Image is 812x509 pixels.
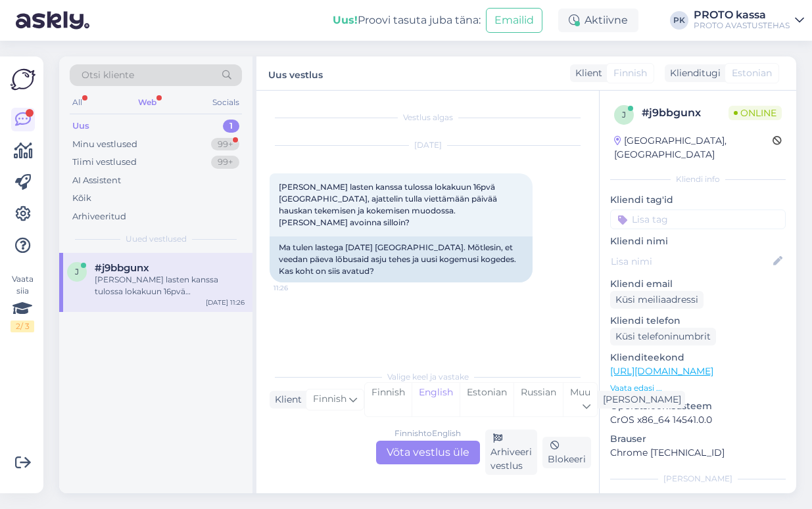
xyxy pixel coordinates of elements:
[570,66,602,80] div: Klient
[486,8,542,33] button: Emailid
[513,383,563,416] div: Russian
[610,173,786,185] div: Kliendi info
[11,321,34,332] div: 2 / 3
[613,66,647,80] span: Finnish
[95,262,149,274] span: #j9bbgunx
[394,428,461,439] div: Finnish to English
[485,430,537,475] div: Arhiveeri vestlus
[610,432,786,446] p: Brauser
[211,156,239,169] div: 99+
[610,328,716,345] div: Küsi telefoninumbrit
[610,365,713,377] a: [URL][DOMAIN_NAME]
[610,399,786,413] p: Operatsioonisüsteem
[270,139,586,151] div: [DATE]
[610,314,786,328] p: Kliendi telefon
[610,291,704,309] div: Küsi meiliaadressi
[274,283,323,293] span: 11:26
[610,473,786,485] div: [PERSON_NAME]
[610,493,786,506] p: Märkmed
[270,112,586,123] div: Vestlus algas
[11,273,34,332] div: Vaata siia
[270,393,302,407] div: Klient
[610,446,786,460] p: Chrome [TECHNICAL_ID]
[72,174,121,187] div: AI Assistent
[694,20,790,31] div: PROTO AVASTUSTEHAS
[72,210,126,223] div: Arhiveeritud
[126,233,187,245] span: Uued vestlused
[610,234,786,248] p: Kliendi nimi
[223,120,239,133] div: 1
[313,392,346,407] span: Finnish
[694,10,790,20] div: PROTO kassa
[558,9,638,32] div: Aktiivne
[622,110,626,120] span: j
[70,94,85,111] div: All
[376,441,480,464] div: Võta vestlus üle
[268,64,323,82] label: Uus vestlus
[614,134,773,162] div: [GEOGRAPHIC_DATA], [GEOGRAPHIC_DATA]
[72,192,91,205] div: Kõik
[95,274,245,298] div: [PERSON_NAME] lasten kanssa tulossa lokakuun 16pvä [GEOGRAPHIC_DATA], ajattelin tulla viettämään ...
[270,236,533,282] div: Ma tulen lastega [DATE] [GEOGRAPHIC_DATA]. Mõtlesin, et veedan päeva lõbusaid asju tehes ja uusi ...
[206,298,245,307] div: [DATE] 11:26
[598,393,681,407] div: [PERSON_NAME]
[610,210,786,229] input: Lisa tag
[75,267,79,277] span: j
[665,66,721,80] div: Klienditugi
[611,254,771,269] input: Lisa nimi
[211,138,239,151] div: 99+
[270,371,586,383] div: Valige keel ja vastake
[694,10,804,31] a: PROTO kassaPROTO AVASTUSTEHAS
[72,138,137,151] div: Minu vestlused
[610,413,786,427] p: CrOS x86_64 14541.0.0
[82,68,134,82] span: Otsi kliente
[732,66,772,80] span: Estonian
[610,193,786,207] p: Kliendi tag'id
[210,94,242,111] div: Socials
[610,351,786,365] p: Klienditeekond
[610,277,786,291] p: Kliendi email
[542,437,591,468] div: Blokeeri
[365,383,412,416] div: Finnish
[570,386,590,398] span: Muu
[333,12,481,28] div: Proovi tasuta juba täna:
[72,156,137,169] div: Tiimi vestlused
[670,11,688,30] div: PK
[279,182,499,227] span: [PERSON_NAME] lasten kanssa tulossa lokakuun 16pvä [GEOGRAPHIC_DATA], ajattelin tulla viettämään ...
[135,94,159,111] div: Web
[333,14,358,26] b: Uus!
[610,382,786,394] p: Vaata edasi ...
[642,105,728,121] div: # j9bbgunx
[728,106,782,120] span: Online
[412,383,460,416] div: English
[72,120,89,133] div: Uus
[11,67,36,92] img: Askly Logo
[460,383,513,416] div: Estonian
